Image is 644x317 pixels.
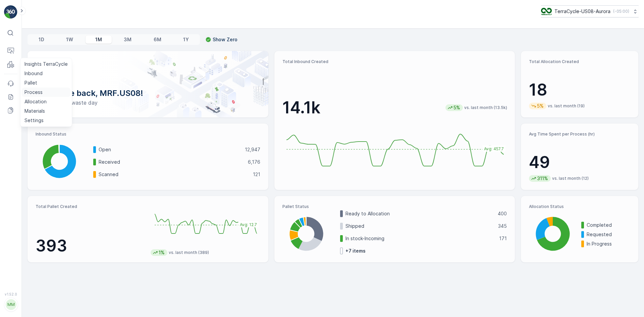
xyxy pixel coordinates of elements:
[453,104,461,111] p: 5%
[154,36,161,43] p: 6M
[529,131,630,137] p: Avg Time Spent per Process (hr)
[345,210,494,217] p: Ready to Allocation
[158,249,165,256] p: 1%
[4,298,17,312] button: MM
[552,176,589,181] p: vs. last month (12)
[36,131,260,137] p: Inbound Status
[248,159,260,165] p: 6,176
[464,105,507,110] p: vs. last month (13.5k)
[536,103,544,109] p: 5%
[169,250,209,255] p: vs. last month (389)
[499,235,507,242] p: 171
[99,171,249,178] p: Scanned
[345,248,366,254] p: + 7 items
[587,241,630,247] p: In Progress
[529,204,630,209] p: Allocation Status
[498,210,507,217] p: 400
[6,299,16,310] div: MM
[541,8,552,15] img: image_ci7OI47.png
[529,80,630,100] p: 18
[4,5,17,19] img: logo
[4,292,17,296] span: v 1.52.0
[345,223,494,229] p: Shipped
[529,152,630,172] p: 49
[536,175,549,182] p: 311%
[183,36,189,43] p: 1Y
[124,36,131,43] p: 3M
[282,204,507,209] p: Pallet Status
[548,103,585,109] p: vs. last month (19)
[554,8,610,15] p: TerraCycle-US08-Aurora
[39,36,44,43] p: 1D
[253,171,260,178] p: 121
[245,146,260,153] p: 12,947
[587,231,630,238] p: Requested
[38,88,258,99] p: Welcome back, MRF.US08!
[541,5,639,17] button: TerraCycle-US08-Aurora(-05:00)
[498,223,507,229] p: 345
[38,99,258,107] p: Have a zero-waste day
[613,9,629,14] p: ( -05:00 )
[99,146,240,153] p: Open
[282,59,507,64] p: Total Inbound Created
[95,36,102,43] p: 1M
[345,235,495,242] p: In stock-Incoming
[99,159,244,165] p: Received
[587,222,630,228] p: Completed
[36,236,145,256] p: 393
[66,36,73,43] p: 1W
[282,98,320,118] p: 14.1k
[529,59,630,64] p: Total Allocation Created
[36,204,145,209] p: Total Pallet Created
[213,36,237,43] p: Show Zero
